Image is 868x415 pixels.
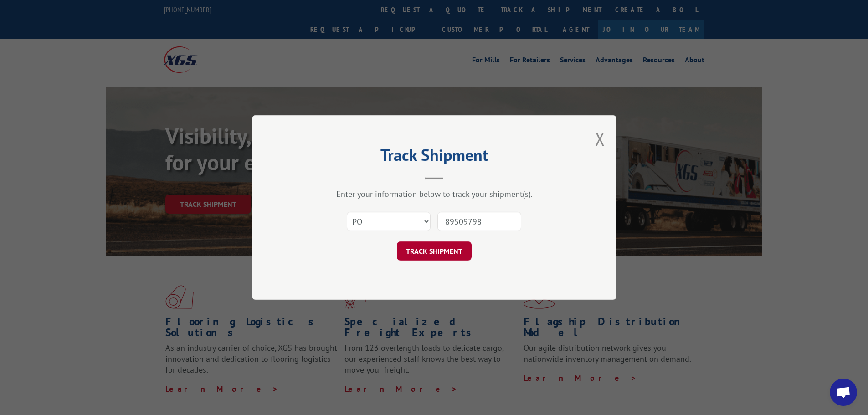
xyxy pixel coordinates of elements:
input: Number(s) [437,212,521,231]
button: Close modal [595,127,605,151]
div: Enter your information below to track your shipment(s). [298,189,571,199]
button: TRACK SHIPMENT [397,241,472,261]
h2: Track Shipment [298,149,571,166]
div: Open chat [830,379,857,406]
